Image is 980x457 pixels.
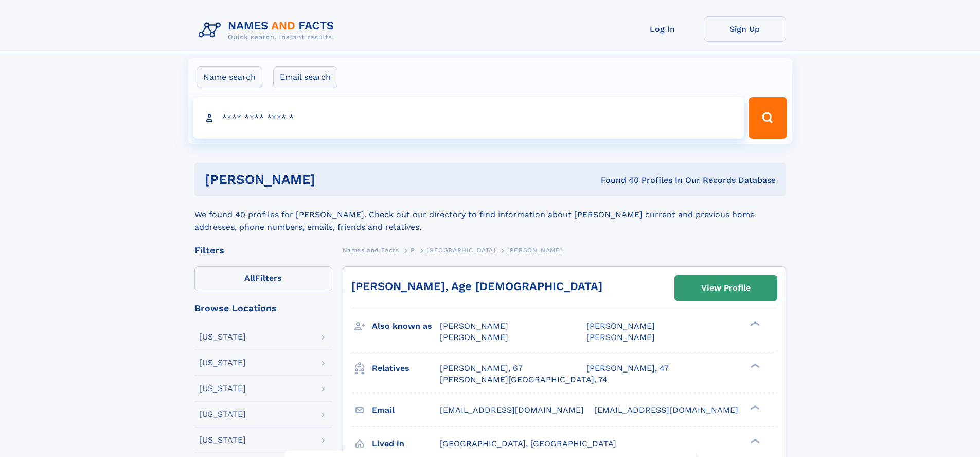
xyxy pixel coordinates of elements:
[197,66,262,88] label: Name search
[704,16,786,42] a: Sign Up
[458,175,776,186] div: Found 40 Profiles In Our Records Database
[193,97,744,139] input: search input
[701,276,751,300] div: View Profile
[194,303,332,313] div: Browse Locations
[748,362,760,369] div: ❯
[343,244,399,257] a: Names and Facts
[748,437,760,444] div: ❯
[411,247,415,254] span: P
[372,435,440,452] h3: Lived in
[273,66,337,88] label: Email search
[411,244,415,257] a: P
[194,16,343,44] img: Logo Names and Facts
[199,333,246,341] div: [US_STATE]
[426,247,495,254] span: [GEOGRAPHIC_DATA]
[199,436,246,444] div: [US_STATE]
[351,280,602,293] a: [PERSON_NAME], Age [DEMOGRAPHIC_DATA]
[594,405,738,415] span: [EMAIL_ADDRESS][DOMAIN_NAME]
[199,384,246,393] div: [US_STATE]
[372,401,440,419] h3: Email
[440,332,508,342] span: [PERSON_NAME]
[199,359,246,367] div: [US_STATE]
[194,246,332,255] div: Filters
[426,244,495,257] a: [GEOGRAPHIC_DATA]
[440,374,608,385] a: [PERSON_NAME][GEOGRAPHIC_DATA], 74
[586,321,655,331] span: [PERSON_NAME]
[507,247,562,254] span: [PERSON_NAME]
[748,404,760,411] div: ❯
[205,173,458,186] h1: [PERSON_NAME]
[621,16,704,42] a: Log In
[586,332,655,342] span: [PERSON_NAME]
[586,363,669,374] a: [PERSON_NAME], 47
[372,360,440,377] h3: Relatives
[440,363,523,374] a: [PERSON_NAME], 67
[440,405,584,415] span: [EMAIL_ADDRESS][DOMAIN_NAME]
[372,317,440,335] h3: Also known as
[194,266,332,291] label: Filters
[244,273,255,283] span: All
[199,410,246,418] div: [US_STATE]
[748,320,760,327] div: ❯
[749,97,787,139] button: Search Button
[440,321,508,331] span: [PERSON_NAME]
[194,196,786,233] div: We found 40 profiles for [PERSON_NAME]. Check out our directory to find information about [PERSON...
[675,276,777,300] a: View Profile
[440,438,616,448] span: [GEOGRAPHIC_DATA], [GEOGRAPHIC_DATA]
